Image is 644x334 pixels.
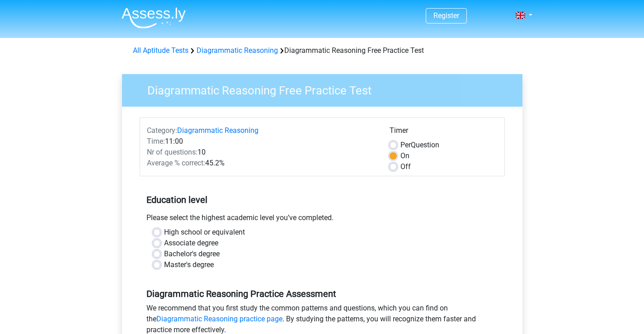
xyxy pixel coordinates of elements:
label: On [400,151,409,161]
div: 10 [140,147,383,158]
a: Register [433,11,459,20]
label: Master's degree [164,259,214,270]
div: 45.2% [140,158,383,169]
div: Diagrammatic Reasoning Free Practice Test [129,45,515,56]
div: 11:00 [140,136,383,147]
div: Timer [390,125,498,140]
label: High school or equivalent [164,227,245,238]
h3: Diagrammatic Reasoning Free Practice Test [136,80,516,98]
img: Assessly [122,7,186,28]
a: Diagrammatic Reasoning [177,126,259,135]
label: Question [400,140,439,151]
span: Per [400,141,411,149]
h5: Diagrammatic Reasoning Practice Assessment [146,288,498,299]
label: Off [400,161,411,172]
span: Average % correct: [147,159,205,167]
label: Associate degree [164,238,218,249]
a: Diagrammatic Reasoning practice page [156,315,282,323]
h5: Education level [146,191,498,209]
span: Time: [147,137,165,146]
span: Nr of questions: [147,148,197,156]
a: Diagrammatic Reasoning [197,46,278,55]
a: All Aptitude Tests [133,46,188,55]
label: Bachelor's degree [164,249,220,259]
span: Category: [147,126,177,135]
div: Please select the highest academic level you’ve completed. [140,212,505,227]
